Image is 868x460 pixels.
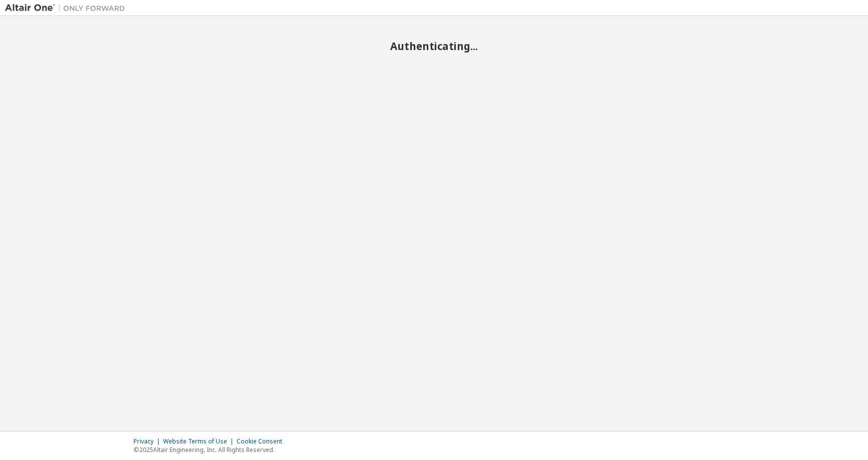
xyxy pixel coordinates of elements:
div: Website Terms of Use [163,437,237,445]
img: Altair One [5,3,130,13]
p: © 2025 Altair Engineering, Inc. All Rights Reserved. [134,445,288,454]
div: Cookie Consent [237,437,288,445]
h2: Authenticating... [5,40,863,53]
div: Privacy [134,437,163,445]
